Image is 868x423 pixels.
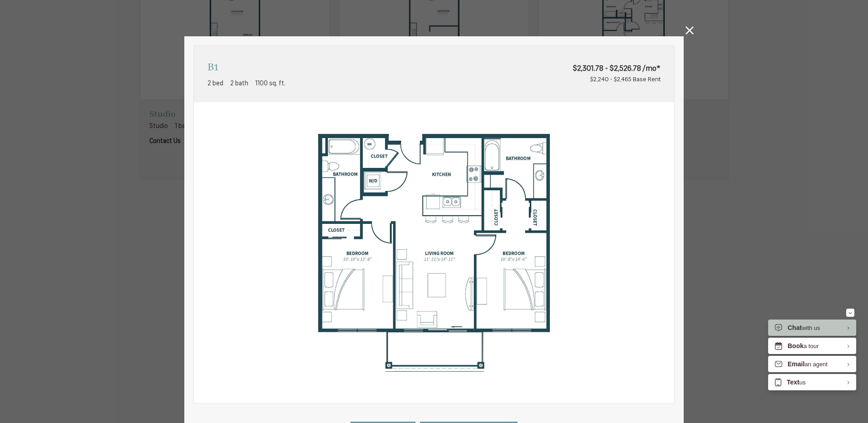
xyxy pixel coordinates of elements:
[255,79,286,89] span: 1100 sq. ft.
[230,79,248,89] span: 2 bath
[207,79,223,89] span: 2 bed
[590,77,661,83] span: $2,240 - $2,465 Base Rent
[207,59,218,77] p: B1
[194,102,674,403] img: B1 - 2 bedroom floorplan layout with 2 bathrooms and 1100 square feet
[496,63,661,74] span: $2,301.78 - $2,526.78 /mo*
